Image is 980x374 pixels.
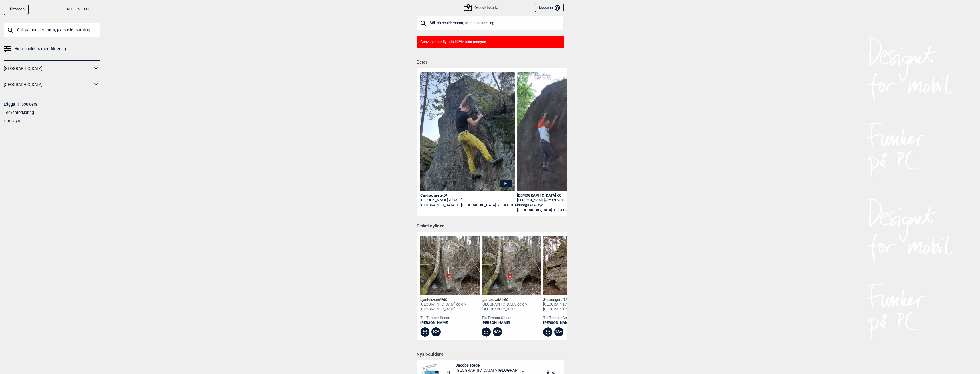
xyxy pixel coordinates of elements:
[563,297,570,302] span: 7A+
[84,4,89,15] button: EN
[420,297,480,302] div: Ljantelov , Ψ
[4,64,92,73] a: [GEOGRAPHIC_DATA]
[482,236,541,295] img: Ljantelov 210402
[517,72,612,211] img: Adam pa Gender fluid
[517,193,612,198] div: [DEMOGRAPHIC_DATA] , 6C
[420,302,480,312] div: [GEOGRAPHIC_DATA] og o > [GEOGRAPHIC_DATA]
[497,297,502,302] span: 6A
[457,203,459,208] span: >
[14,45,66,53] span: Hitta boulders med filtrering
[443,297,448,302] span: 6C
[67,4,72,15] button: NO
[543,316,603,320] div: tio timmar sedan
[502,203,543,208] a: [GEOGRAPHIC_DATA] syd
[517,198,612,208] div: [PERSON_NAME] -
[4,119,22,123] a: Om Gryttr
[4,102,37,107] a: Lägga till boulders
[417,15,564,30] input: Sök på bouldernamn, plats eller samling
[76,4,80,15] button: SV
[498,203,500,208] span: >
[543,236,603,295] img: 3 strengers 210402
[482,320,541,325] a: [PERSON_NAME]
[450,198,463,202] span: i [DATE].
[543,297,603,302] div: 3-strengers ,
[458,40,486,44] b: Min sida menyen
[456,368,526,373] span: [GEOGRAPHIC_DATA] > [GEOGRAPHIC_DATA]
[482,297,541,302] div: Ljantelov , Ψ
[535,3,563,13] button: Logga in
[482,302,541,312] div: [GEOGRAPHIC_DATA] og o > [GEOGRAPHIC_DATA]
[417,351,564,357] h1: Nya boulders
[420,236,480,295] img: Ljantelov 210402
[558,208,593,213] a: [GEOGRAPHIC_DATA]
[4,110,34,115] a: Teckenförklaring
[436,297,440,302] span: 6A
[420,72,515,205] img: Konstantin pa Cardiac Arete
[420,198,515,203] div: [PERSON_NAME] -
[431,327,441,337] div: 6C+
[554,327,564,337] div: 7A+
[543,320,603,325] a: [PERSON_NAME]
[417,36,564,48] div: Genvägar har flyttats till
[461,203,496,208] a: [GEOGRAPHIC_DATA]
[517,208,552,213] a: [GEOGRAPHIC_DATA]
[554,208,556,213] span: >
[493,327,502,337] div: 6A+
[543,302,603,312] div: [GEOGRAPHIC_DATA] og o > [GEOGRAPHIC_DATA]
[417,56,567,66] h1: Betas
[482,316,541,320] div: tio timmar sedan
[420,203,455,208] a: [GEOGRAPHIC_DATA]
[420,316,480,320] div: tio timmar sedan
[417,223,564,229] h1: Tickat nyligen
[4,22,100,37] input: Sök på bouldernamn, plats eller samling
[504,297,509,302] span: 6C
[456,363,526,368] span: Jacobs stege
[4,4,29,15] div: Till toppen
[517,198,606,207] span: i mars 2018. @7:58 (med flera försök innan)
[4,45,100,53] a: Hitta boulders med filtrering
[4,81,92,89] a: [GEOGRAPHIC_DATA]
[420,320,480,325] a: [PERSON_NAME]
[464,4,498,11] div: Översiktskarta
[420,193,515,198] div: Cardiac arete , 5+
